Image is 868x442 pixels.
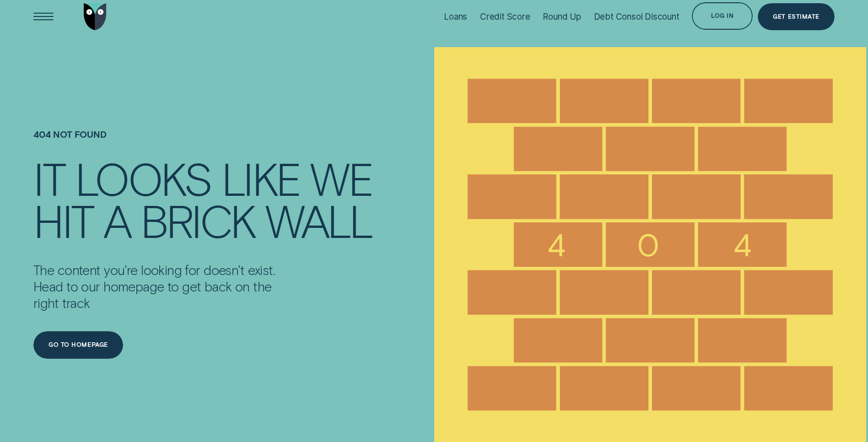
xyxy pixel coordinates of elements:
[758,3,835,31] a: Get Estimate
[543,11,581,22] div: Round Up
[444,11,467,22] div: Loans
[33,157,398,242] h4: It looks like we hit a brick wall
[310,157,372,199] div: we
[33,199,93,242] div: hit
[221,157,300,199] div: like
[30,3,57,31] button: Open Menu
[75,157,211,199] div: looks
[33,157,65,199] div: It
[103,199,130,242] div: a
[140,199,255,242] div: brick
[84,3,107,31] img: Wisr
[33,242,297,311] div: The content you're looking for doesn't exist. Head to our homepage to get back on the right track
[594,11,679,22] div: Debt Consol Discount
[692,2,753,30] button: Log in
[33,129,434,157] h1: 404 NOT FOUND
[265,199,372,242] div: wall
[480,11,530,22] div: Credit Score
[434,47,867,442] img: 404 NOT FOUND
[33,331,123,359] button: Go to homepage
